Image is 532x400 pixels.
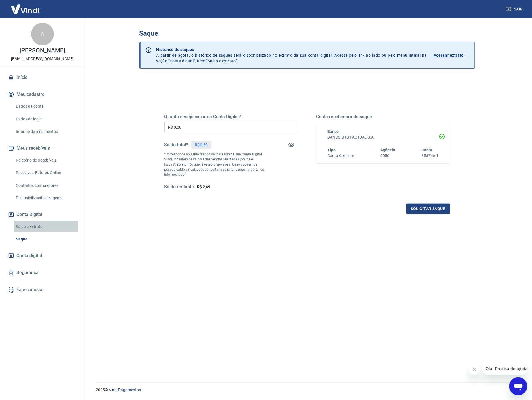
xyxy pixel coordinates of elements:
[406,204,450,214] button: Solicitar saque
[14,167,78,179] a: Recebíveis Futuros Online
[328,148,336,152] span: Tipo
[505,4,525,14] button: Sair
[14,113,78,125] a: Dados de login
[156,47,427,64] p: A partir de agora, o histórico de saques será disponibilizado no extrato da sua conta digital. Ac...
[328,153,354,159] h6: Conta Corrente
[14,126,78,137] a: Informe de rendimentos
[195,142,208,148] p: R$ 2,69
[7,88,78,101] button: Meu cadastro
[31,23,54,45] div: A
[164,142,189,148] h5: Saldo total*:
[14,192,78,204] a: Disponibilização de agenda
[197,185,211,189] span: R$ 2,69
[14,101,78,112] a: Dados da conta
[14,221,78,232] a: Saldo e Extrato
[7,71,78,84] a: Início
[139,29,475,37] h3: Saque
[422,153,439,159] h6: 358746-1
[7,283,78,296] a: Fale conosco
[3,4,48,9] span: Olá! Precisa de ajuda?
[7,266,78,279] a: Segurança
[164,114,298,120] h5: Quanto deseja sacar da Conta Digital?
[422,148,433,152] span: Conta
[96,387,518,393] p: 2025 ©
[109,388,141,392] a: Vindi Pagamentos
[14,155,78,166] a: Relatório de Recebíveis
[7,249,78,262] a: Conta digital
[328,129,339,134] span: Banco
[328,134,439,140] h6: BANCO BTG PACTUAL S.A.
[7,208,78,221] button: Conta Digital
[14,180,78,191] a: Contratos com credores
[509,377,527,395] iframe: Botão para abrir a janela de mensagens
[156,47,427,52] p: Histórico de saques
[469,364,480,375] iframe: Fechar mensagem
[7,0,44,18] img: Vindi
[316,114,450,120] h5: Conta recebedora do saque
[164,152,265,177] p: *Corresponde ao saldo disponível para uso na sua Conta Digital Vindi. Incluindo os valores das ve...
[14,233,78,245] a: Saque
[482,363,527,375] iframe: Mensagem da empresa
[11,56,74,62] p: [EMAIL_ADDRESS][DOMAIN_NAME]
[7,142,78,155] button: Meus recebíveis
[16,252,42,260] span: Conta digital
[434,47,470,64] a: Acessar extrato
[381,153,395,159] h6: 0050
[20,48,65,54] p: [PERSON_NAME]
[381,148,395,152] span: Agência
[164,184,195,190] h5: Saldo restante:
[434,52,464,58] p: Acessar extrato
